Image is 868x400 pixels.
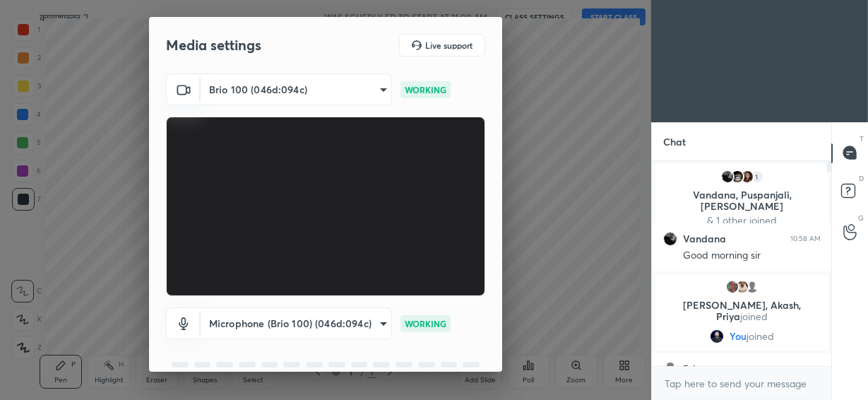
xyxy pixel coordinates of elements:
h2: Media settings [166,36,261,54]
p: D [859,173,864,184]
p: WORKING [405,83,446,96]
img: default.png [744,280,759,294]
h6: Vandana [683,233,726,245]
div: 10:58 AM [790,235,821,243]
div: 1 [749,170,763,184]
h5: Live support [425,41,472,49]
span: You [730,331,747,342]
p: & 1 other joined [664,215,820,226]
p: Chat [652,123,697,160]
span: joined [740,310,768,323]
p: T [860,134,864,144]
img: f9ccca8c0f2a4140a925b53a1f6875b4.jpg [710,329,724,343]
div: 11:01 AM [793,365,821,373]
p: [PERSON_NAME], Akash, Priya [664,300,820,322]
p: Vandana, Puspanjali, [PERSON_NAME] [664,189,820,212]
img: bd8436437ce94dcb90f762c699cd2601.jpg [725,280,739,294]
div: Brio 100 (046d:094c) [201,73,392,105]
div: Brio 100 (046d:094c) [201,307,392,339]
img: 9cda9b4c3b0a480d8ae49d14424b7c19.jpg [735,280,749,294]
img: ade9fd3c27fc400cb39a869192695d81.jpg [663,232,677,246]
span: joined [747,331,774,342]
p: WORKING [405,317,446,330]
img: ade9fd3c27fc400cb39a869192695d81.jpg [720,170,734,184]
img: 6855a52e43ef4b6fa09256d5ca107ae0.jpg [730,170,744,184]
h6: Priya [683,363,707,375]
img: 71d8e244de714e35a7bcb41070033b2f.jpg [739,170,754,184]
div: Good morning sir [683,249,821,263]
p: G [858,213,864,223]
